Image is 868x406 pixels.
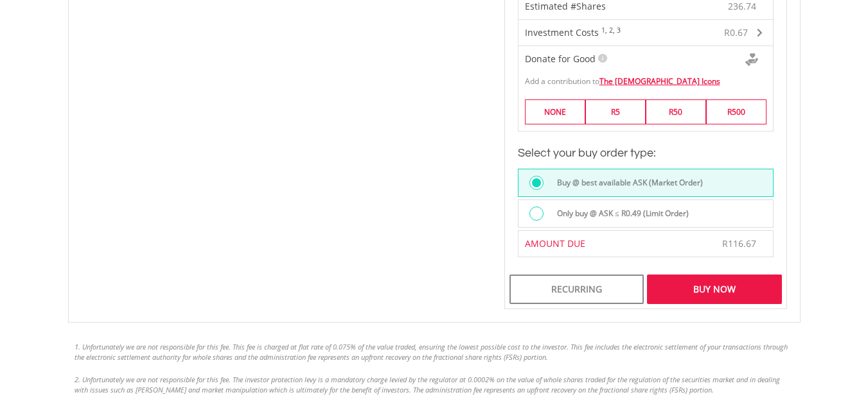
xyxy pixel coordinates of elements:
[724,26,748,38] span: R0.67
[75,342,794,362] li: 1. Unfortunately we are not responsible for this fee. This fee is charged at flat rate of 0.075% ...
[601,26,621,35] sup: 1, 2, 3
[518,144,774,162] h3: Select your buy order type:
[722,237,756,250] span: R116.67
[518,69,773,87] div: Add a contribution to
[706,99,766,124] label: R500
[585,99,646,124] label: R5
[525,26,599,38] span: Investment Costs
[599,76,720,87] a: The [DEMOGRAPHIC_DATA] Icons
[549,176,703,190] label: Buy @ best available ASK (Market Order)
[646,99,706,124] label: R50
[745,53,758,66] img: Donte For Good
[549,207,689,221] label: Only buy @ ASK ≤ R0.49 (Limit Order)
[525,53,596,65] span: Donate for Good
[75,375,794,394] li: 2. Unfortunately we are not responsible for this fee. The investor protection levy is a mandatory...
[525,99,585,124] label: NONE
[647,275,781,304] div: Buy Now
[525,237,585,250] span: AMOUNT DUE
[509,275,644,304] div: Recurring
